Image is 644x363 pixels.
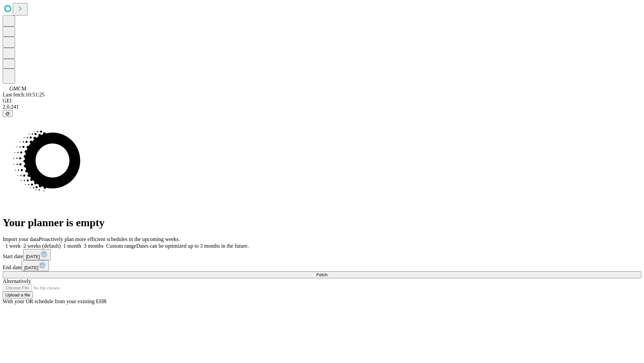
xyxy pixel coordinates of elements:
[3,236,39,242] span: Import your data
[3,291,33,298] button: Upload a file
[3,271,641,278] button: Fetch
[3,110,13,117] button: @
[3,216,641,229] h1: Your planner is empty
[3,260,641,271] div: End date
[26,254,40,259] span: [DATE]
[39,236,180,242] span: Proactively plan more efficient schedules in the upcoming weeks.
[3,249,641,260] div: Start date
[3,298,107,304] span: With your OR schedule from your existing EHR
[3,98,641,104] div: GEI
[5,243,21,249] span: 1 week
[3,104,641,110] div: 2.0.241
[84,243,104,249] span: 3 months
[63,243,81,249] span: 1 month
[106,243,136,249] span: Custom range
[21,260,49,271] button: [DATE]
[3,92,45,97] span: Last fetch: 10:51:25
[3,278,31,284] span: Alternatively
[23,249,51,260] button: [DATE]
[5,111,10,116] span: @
[24,265,38,270] span: [DATE]
[136,243,249,249] span: Dates can be optimized up to 3 months in the future.
[9,86,26,91] span: GMCM
[23,243,61,249] span: 2 weeks (default)
[316,272,327,277] span: Fetch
